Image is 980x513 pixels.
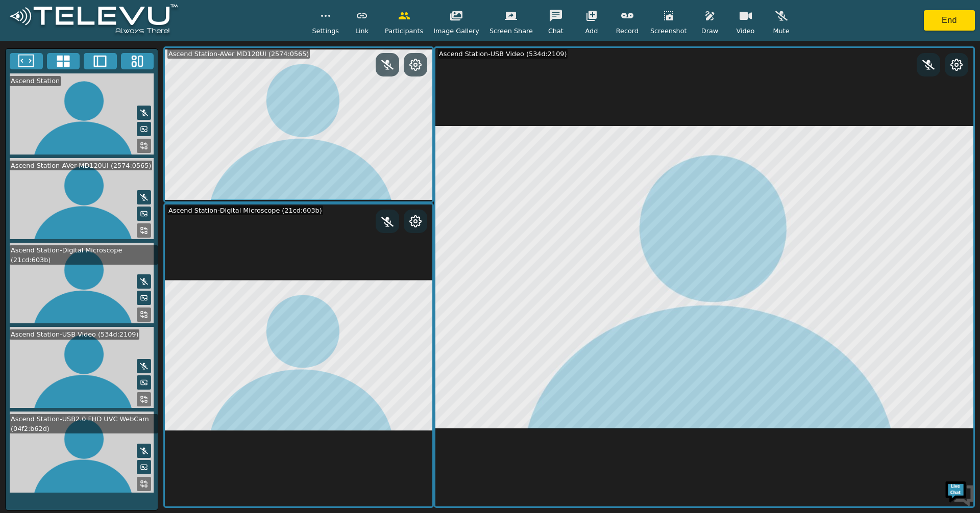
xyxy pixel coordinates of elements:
[737,26,755,36] span: Video
[17,47,43,73] img: d_736959983_company_1615157101543_736959983
[10,245,158,265] div: Ascend Station-Digital Microscope (21cd:603b)
[10,329,139,339] div: Ascend Station-USB Video (534d:2109)
[137,207,151,221] button: Picture in Picture
[773,26,789,36] span: Mute
[137,375,151,390] button: Picture in Picture
[137,106,151,120] button: Mute
[137,477,151,491] button: Replace Feed
[167,49,310,59] div: Ascend Station-AVer MD120UI (2574:0565)
[137,444,151,458] button: Mute
[10,53,43,69] button: Fullscreen
[137,274,151,289] button: Mute
[59,129,141,232] span: We're online!
[47,53,80,69] button: 4x4
[137,139,151,153] button: Replace Feed
[121,53,154,69] button: Three Window Medium
[137,223,151,238] button: Replace Feed
[137,122,151,136] button: Picture in Picture
[585,26,598,36] span: Add
[137,291,151,305] button: Picture in Picture
[924,10,975,31] button: End
[355,26,369,36] span: Link
[650,26,687,36] span: Screenshot
[10,76,61,86] div: Ascend Station
[10,414,158,433] div: Ascend Station-USB2.0 FHD UVC WebCam (04f2:b62d)
[10,161,152,170] div: Ascend Station-AVer MD120UI (2574:0565)
[137,307,151,322] button: Replace Feed
[167,206,323,215] div: Ascend Station-Digital Microscope (21cd:603b)
[5,278,194,314] textarea: Type your message and hit 'Enter'
[944,477,975,508] img: Chat Widget
[137,392,151,406] button: Replace Feed
[5,2,182,40] img: logoWhite.png
[137,359,151,373] button: Mute
[137,460,151,474] button: Picture in Picture
[438,49,568,59] div: Ascend Station-USB Video (534d:2109)
[433,26,479,36] span: Image Gallery
[312,26,339,36] span: Settings
[701,26,718,36] span: Draw
[489,26,533,36] span: Screen Share
[137,190,151,204] button: Mute
[548,26,563,36] span: Chat
[385,26,423,36] span: Participants
[616,26,639,36] span: Record
[84,53,117,69] button: Two Window Medium
[167,5,192,30] div: Minimize live chat window
[53,54,171,67] div: Chat with us now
